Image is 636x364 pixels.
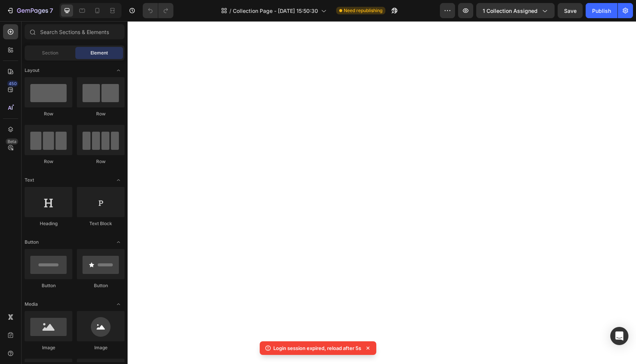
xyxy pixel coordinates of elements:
[25,67,39,74] span: Layout
[25,282,72,289] div: Button
[25,301,38,308] span: Media
[6,138,18,145] div: Beta
[7,81,18,87] div: 450
[42,50,58,56] span: Section
[143,3,173,18] div: Undo/Redo
[25,158,72,165] div: Row
[592,7,611,15] div: Publish
[77,220,125,227] div: Text Block
[112,174,125,186] span: Toggle open
[483,7,538,15] span: 1 collection assigned
[77,110,125,117] div: Row
[128,21,636,364] iframe: Design area
[273,344,361,352] p: Login session expired, reload after 5s
[77,158,125,165] div: Row
[233,7,318,15] span: Collection Page - [DATE] 15:50:30
[50,6,53,15] p: 7
[558,3,583,18] button: Save
[112,298,125,310] span: Toggle open
[3,3,56,18] button: 7
[564,8,577,14] span: Save
[25,177,34,184] span: Text
[77,344,125,351] div: Image
[25,239,39,246] span: Button
[586,3,617,18] button: Publish
[112,64,125,76] span: Toggle open
[25,344,72,351] div: Image
[476,3,555,18] button: 1 collection assigned
[90,50,108,56] span: Element
[610,327,628,345] div: Open Intercom Messenger
[25,24,125,39] input: Search Sections & Elements
[229,7,231,15] span: /
[25,220,72,227] div: Heading
[77,282,125,289] div: Button
[25,110,72,117] div: Row
[112,236,125,248] span: Toggle open
[344,7,382,14] span: Need republishing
